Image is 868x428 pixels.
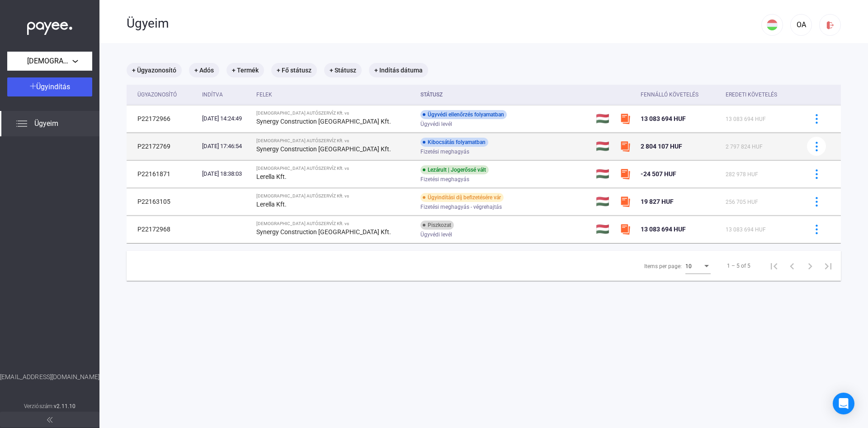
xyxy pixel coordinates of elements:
[27,17,72,35] img: white-payee-white-dot.svg
[202,114,249,123] div: [DATE] 14:24:49
[369,63,428,77] mat-chip: + Indítás dátuma
[137,89,177,100] div: Ügyazonosító
[726,144,763,150] span: 2 797 824 HUF
[726,89,777,100] div: Eredeti követelés
[726,226,766,233] span: 13 083 694 HUF
[620,168,631,179] img: szamlazzhu-mini
[790,14,812,36] button: OA
[256,221,413,226] div: [DEMOGRAPHIC_DATA] AUTÓSZERVÍZ Kft. vs
[420,119,452,130] span: Ügyvédi levél
[592,216,616,243] td: 🇭🇺
[807,164,826,183] button: more-blue
[641,115,686,122] span: 13 083 694 HUF
[256,145,391,153] strong: Synergy Construction [GEOGRAPHIC_DATA] Kft.
[765,257,783,275] button: First page
[807,192,826,211] button: more-blue
[27,56,72,67] span: [DEMOGRAPHIC_DATA] AUTÓSZERVÍZ Kft.
[127,160,198,188] td: P22161871
[127,216,198,243] td: P22172968
[271,63,317,77] mat-chip: + Fő státusz
[819,257,837,275] button: Last page
[685,260,711,271] mat-select: Items per page:
[812,225,821,234] img: more-blue
[127,133,198,160] td: P22172769
[417,85,592,105] th: Státusz
[783,257,801,275] button: Previous page
[127,105,198,132] td: P22172966
[47,417,52,423] img: arrow-double-left-grey.svg
[620,196,631,207] img: szamlazzhu-mini
[767,19,778,30] img: HU
[641,89,698,100] div: Fennálló követelés
[256,173,287,180] strong: Lerella Kft.
[202,89,223,100] div: Indítva
[256,228,391,236] strong: Synergy Construction [GEOGRAPHIC_DATA] Kft.
[16,118,27,129] img: list.svg
[127,188,198,215] td: P22163105
[826,20,835,30] img: logout-red
[592,160,616,188] td: 🇭🇺
[324,63,362,77] mat-chip: + Státusz
[727,260,750,271] div: 1 – 5 of 5
[189,63,219,77] mat-chip: + Adós
[801,257,819,275] button: Next page
[256,201,287,208] strong: Lerella Kft.
[807,220,826,239] button: more-blue
[592,188,616,215] td: 🇭🇺
[256,89,413,100] div: Felek
[793,19,809,30] div: OA
[256,166,413,171] div: [DEMOGRAPHIC_DATA] AUTÓSZERVÍZ Kft. vs
[30,83,36,89] img: plus-white.svg
[812,197,821,207] img: more-blue
[256,111,413,116] div: [DEMOGRAPHIC_DATA] AUTÓSZERVÍZ Kft. vs
[726,199,758,205] span: 256 705 HUF
[726,116,766,122] span: 13 083 694 HUF
[641,170,676,178] span: -24 507 HUF
[592,105,616,132] td: 🇭🇺
[812,142,821,151] img: more-blue
[36,82,70,91] span: Ügyindítás
[127,16,761,31] div: Ügyeim
[726,171,758,178] span: 282 978 HUF
[761,14,783,36] button: HU
[202,169,249,178] div: [DATE] 18:38:03
[256,193,413,199] div: [DEMOGRAPHIC_DATA] AUTÓSZERVÍZ Kft. vs
[620,141,631,152] img: szamlazzhu-mini
[819,14,841,36] button: logout-red
[137,89,195,100] div: Ügyazonosító
[420,193,504,202] div: Ügyindítási díj befizetésére vár
[641,143,682,150] span: 2 804 107 HUF
[641,226,686,233] span: 13 083 694 HUF
[226,63,264,77] mat-chip: + Termék
[620,224,631,235] img: szamlazzhu-mini
[592,133,616,160] td: 🇭🇺
[420,146,469,157] span: Fizetési meghagyás
[420,165,489,174] div: Lezárult | Jogerőssé vált
[685,263,692,269] span: 10
[7,52,92,71] button: [DEMOGRAPHIC_DATA] AUTÓSZERVÍZ Kft.
[256,118,391,125] strong: Synergy Construction [GEOGRAPHIC_DATA] Kft.
[54,403,75,409] strong: v2.11.10
[641,198,674,205] span: 19 827 HUF
[641,89,718,100] div: Fennálló követelés
[256,138,413,144] div: [DEMOGRAPHIC_DATA] AUTÓSZERVÍZ Kft. vs
[420,229,452,240] span: Ügyvédi levél
[807,109,826,128] button: more-blue
[202,142,249,151] div: [DATE] 17:46:54
[644,261,682,272] div: Items per page:
[620,113,631,124] img: szamlazzhu-mini
[812,169,821,179] img: more-blue
[127,63,182,77] mat-chip: + Ügyazonosító
[420,202,502,212] span: Fizetési meghagyás - végrehajtás
[34,118,58,129] span: Ügyeim
[726,89,796,100] div: Eredeti követelés
[420,110,507,119] div: Ügyvédi ellenőrzés folyamatban
[420,221,454,230] div: Piszkozat
[256,89,272,100] div: Felek
[812,114,821,124] img: more-blue
[420,138,488,147] div: Kibocsátás folyamatban
[202,89,249,100] div: Indítva
[420,174,469,185] span: Fizetési meghagyás
[807,137,826,156] button: more-blue
[833,393,854,414] div: Open Intercom Messenger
